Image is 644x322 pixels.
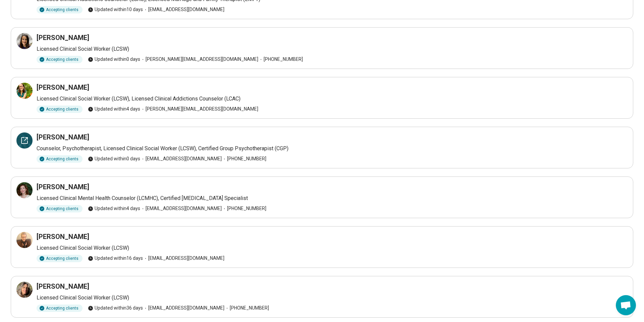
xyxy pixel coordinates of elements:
span: Updated within 4 days [88,205,140,212]
span: Updated within 36 days [88,305,143,312]
span: Updated within 0 days [88,56,140,63]
span: Updated within 0 days [88,155,140,162]
h3: [PERSON_NAME] [37,132,89,142]
h3: [PERSON_NAME] [37,182,89,192]
p: Licensed Clinical Mental Health Counselor (LCMHC), Certified [MEDICAL_DATA] Specialist [37,194,628,202]
h3: [PERSON_NAME] [37,83,89,92]
span: [EMAIL_ADDRESS][DOMAIN_NAME] [143,6,224,13]
span: [PHONE_NUMBER] [258,56,303,63]
h3: [PERSON_NAME] [37,33,89,42]
p: Licensed Clinical Social Worker (LCSW), Licensed Clinical Addictions Counselor (LCAC) [37,95,628,103]
div: Accepting clients [37,205,83,212]
span: [PHONE_NUMBER] [224,305,269,312]
span: Updated within 16 days [88,255,143,262]
div: Accepting clients [37,106,83,113]
h3: [PERSON_NAME] [37,282,89,291]
p: Counselor, Psychotherapist, Licensed Clinical Social Worker (LCSW), Certified Group Psychotherapi... [37,145,628,153]
span: [PERSON_NAME][EMAIL_ADDRESS][DOMAIN_NAME] [140,106,258,113]
span: [EMAIL_ADDRESS][DOMAIN_NAME] [140,155,222,162]
span: [EMAIL_ADDRESS][DOMAIN_NAME] [143,305,224,312]
span: [PHONE_NUMBER] [222,155,266,162]
div: Accepting clients [37,255,83,262]
span: Updated within 4 days [88,106,140,113]
div: Accepting clients [37,155,83,163]
span: [PERSON_NAME][EMAIL_ADDRESS][DOMAIN_NAME] [140,56,258,63]
span: [EMAIL_ADDRESS][DOMAIN_NAME] [140,205,222,212]
p: Licensed Clinical Social Worker (LCSW) [37,294,628,302]
div: Accepting clients [37,305,83,312]
div: Accepting clients [37,6,83,13]
p: Licensed Clinical Social Worker (LCSW) [37,45,628,53]
p: Licensed Clinical Social Worker (LCSW) [37,244,628,252]
span: Updated within 10 days [88,6,143,13]
div: Open chat [616,295,636,315]
div: Accepting clients [37,56,83,63]
span: [PHONE_NUMBER] [222,205,266,212]
span: [EMAIL_ADDRESS][DOMAIN_NAME] [143,255,224,262]
h3: [PERSON_NAME] [37,232,89,241]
